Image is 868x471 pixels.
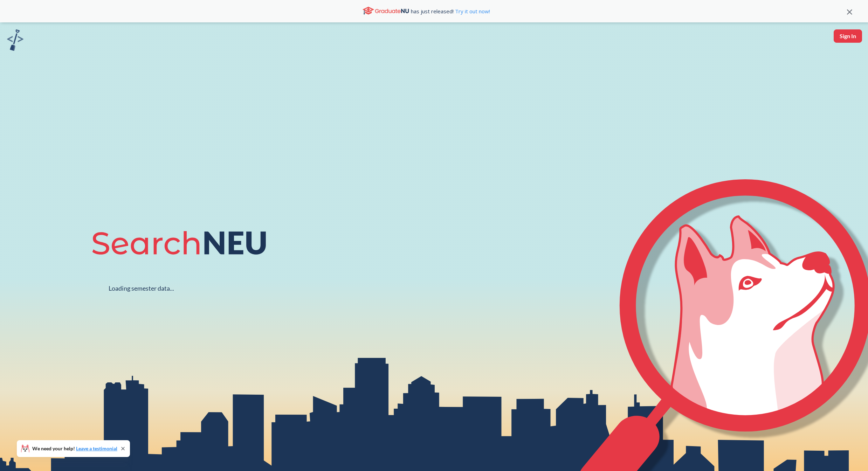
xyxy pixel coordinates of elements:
[76,445,117,451] a: Leave a testimonial
[834,29,862,43] button: Sign In
[7,29,23,53] a: sandbox logo
[32,446,117,451] span: We need your help!
[411,7,490,15] span: has just released!
[7,29,23,51] img: sandbox logo
[454,8,490,15] a: Try it out now!
[109,284,174,292] div: Loading semester data...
